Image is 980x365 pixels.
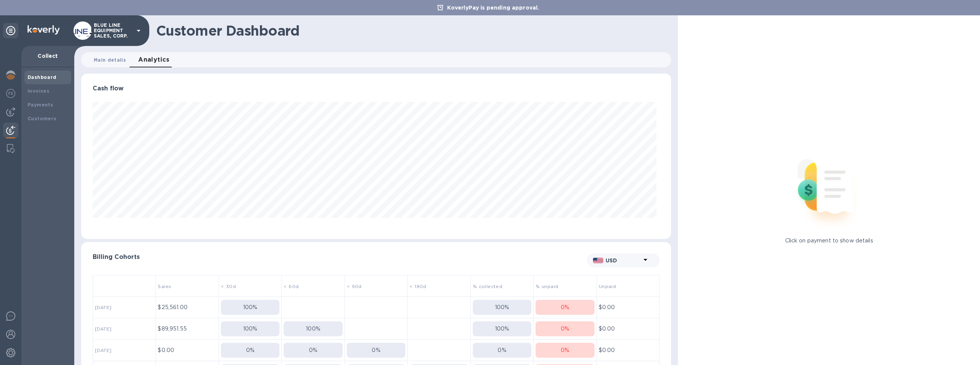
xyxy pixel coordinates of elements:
p: 0 % [246,346,255,354]
p: KoverlyPay is pending approval. [443,4,543,11]
b: Customers [28,116,57,121]
p: USD [606,257,641,264]
button: 100% [473,300,531,315]
h3: Cash flow [93,85,660,92]
img: USD [593,258,603,263]
p: Collect [28,52,68,60]
p: 100 % [243,303,258,311]
p: $0.00 [599,325,658,333]
b: Payments [28,102,53,108]
p: $89,951.55 [158,325,216,333]
span: [DATE] [95,326,111,332]
span: Unpaid [599,283,616,289]
h1: Customer Dashboard [156,23,666,39]
p: 0 % [372,346,380,354]
span: < 30d [221,283,236,289]
p: 100 % [243,325,258,333]
p: 0 % [561,325,569,333]
span: < 60d [284,283,299,289]
span: Main details [94,56,126,64]
p: $25,561.00 [158,303,216,311]
p: 0 % [309,346,317,354]
p: $0.00 [599,346,658,354]
p: 100 % [306,325,320,333]
button: 100% [473,321,531,336]
p: 0 % [561,303,569,311]
button: 0% [536,343,594,358]
button: 0% [347,343,405,358]
p: 100 % [495,303,510,311]
button: 0% [284,343,342,358]
span: [DATE] [95,347,111,353]
button: 0% [473,343,531,358]
h3: Billing Cohorts [93,254,587,261]
button: 100% [284,321,342,336]
span: < 90d [347,283,362,289]
button: 100% [221,321,279,336]
span: < 180d [410,283,426,289]
p: Click on payment to show details [785,237,873,245]
b: Invoices [28,88,49,94]
div: Unpin categories [3,23,18,38]
p: 0 % [498,346,506,354]
button: 0% [221,343,279,358]
span: % unpaid [536,283,558,289]
p: $0.00 [599,303,658,311]
p: $0.00 [158,346,216,354]
button: 0% [536,321,594,336]
p: BLUE LINE EQUIPMENT SALES, CORP. [94,23,132,39]
span: % collected [473,283,502,289]
img: Logo [28,25,60,34]
button: 0% [536,300,594,315]
b: Dashboard [28,74,57,80]
p: 0 % [561,346,569,354]
span: Analytics [138,54,169,65]
button: 100% [221,300,279,315]
span: Sales [158,283,171,289]
p: 100 % [495,325,510,333]
img: Foreign exchange [6,89,15,98]
span: [DATE] [95,304,111,310]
